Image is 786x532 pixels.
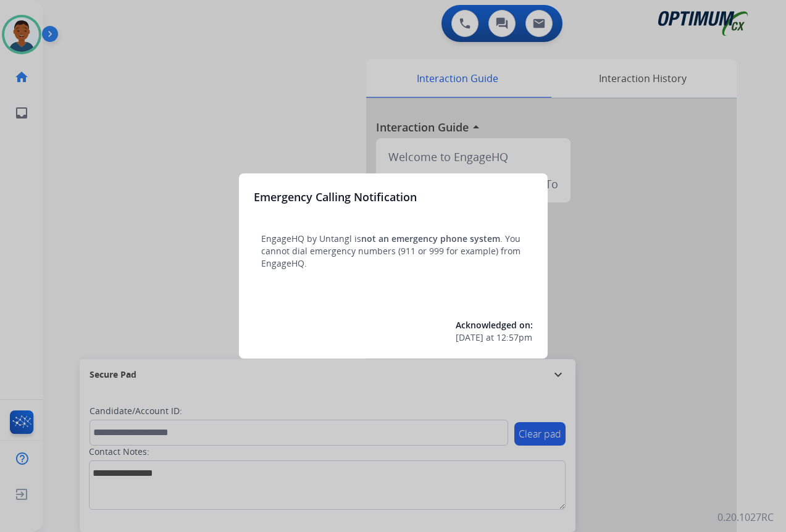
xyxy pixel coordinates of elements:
[456,319,533,331] span: Acknowledged on:
[456,331,533,344] div: at
[361,233,500,244] span: not an emergency phone system
[717,510,774,525] p: 0.20.1027RC
[456,331,483,344] span: [DATE]
[254,188,417,206] h3: Emergency Calling Notification
[496,331,532,344] span: 12:57pm
[261,233,525,270] p: EngageHQ by Untangl is . You cannot dial emergency numbers (911 or 999 for example) from EngageHQ.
